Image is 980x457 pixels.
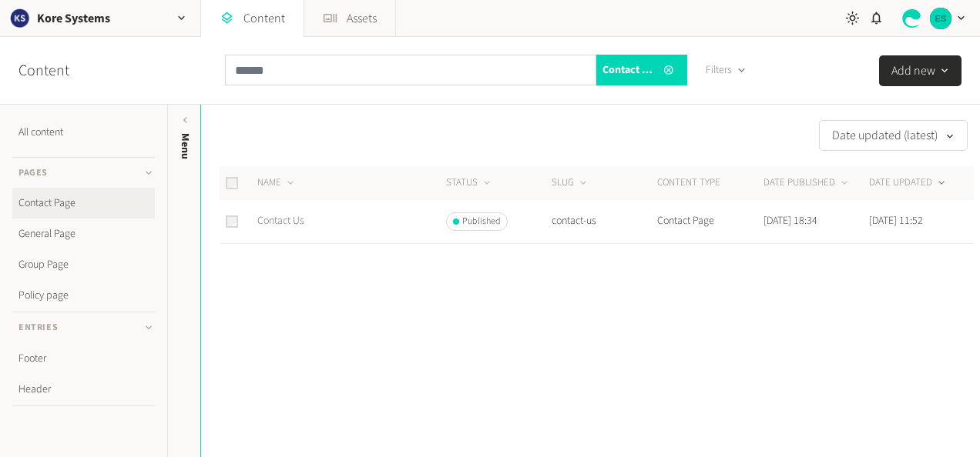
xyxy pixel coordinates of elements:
h2: Kore Systems [37,9,110,28]
button: STATUS [446,175,493,191]
td: Contact Page [656,200,762,243]
span: Pages [18,166,48,180]
time: [DATE] 18:34 [764,213,817,228]
span: Contact Page [602,62,656,78]
td: contact-us [551,200,656,243]
span: Published [462,215,501,228]
span: Filters [706,62,732,78]
button: SLUG [552,175,589,191]
span: Menu [177,133,193,159]
time: [DATE] 11:52 [869,213,923,228]
a: Header [12,374,155,405]
button: DATE UPDATED [869,175,948,191]
img: Kore Systems [9,8,31,29]
button: Add new [879,55,962,86]
a: Policy page [12,280,155,311]
a: Contact Us [257,213,304,228]
h2: Content [18,59,105,82]
button: DATE PUBLISHED [764,175,851,191]
button: Date updated (latest) [819,120,968,151]
a: Group Page [12,249,155,280]
a: General Page [12,218,155,249]
a: Contact Page [12,188,155,218]
img: Emily Sardo [930,8,951,29]
th: CONTENT TYPE [656,166,762,200]
button: NAME [257,175,297,191]
a: Footer [12,343,155,374]
button: Filters [693,55,759,85]
a: All content [12,117,155,148]
span: Entries [18,321,58,335]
